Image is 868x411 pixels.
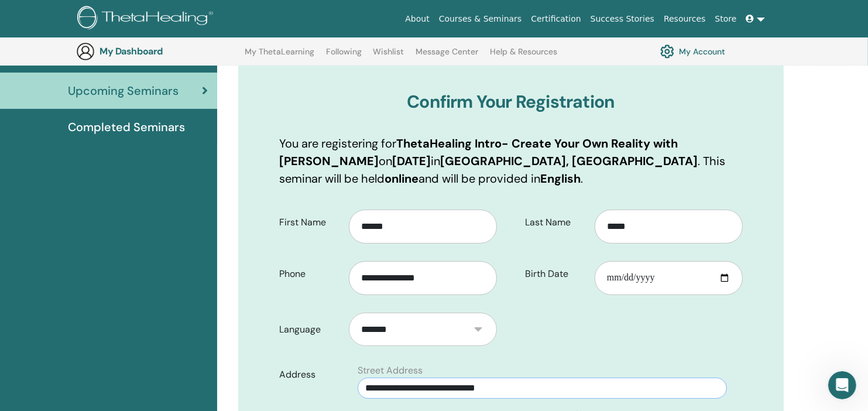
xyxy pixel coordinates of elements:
a: Courses & Seminars [434,8,527,30]
b: [DATE] [392,153,431,169]
span: Upcoming Seminars [68,82,179,100]
label: Address [270,364,351,386]
b: [GEOGRAPHIC_DATA], [GEOGRAPHIC_DATA] [440,153,698,169]
img: cog.svg [660,42,674,61]
label: Phone [270,263,349,285]
span: Completed Seminars [68,118,185,136]
img: logo.png [77,6,217,32]
a: Wishlist [373,47,404,66]
iframe: Intercom live chat [828,371,856,399]
label: First Name [270,211,349,234]
h3: Confirm Your Registration [279,91,743,112]
a: My ThetaLearning [245,47,314,66]
label: Birth Date [516,263,595,285]
img: generic-user-icon.jpg [76,42,95,61]
a: My Account [660,42,725,61]
b: English [540,171,581,186]
a: Following [326,47,362,66]
b: ThetaHealing Intro- Create Your Own Reality with [PERSON_NAME] [279,136,678,169]
a: Store [711,8,742,30]
a: Resources [659,8,711,30]
label: Language [270,318,349,341]
b: online [385,171,418,186]
a: Message Center [416,47,478,66]
a: Help & Resources [490,47,557,66]
p: You are registering for on in . This seminar will be held and will be provided in . [279,135,743,187]
a: Success Stories [586,8,659,30]
h3: My Dashboard [100,46,217,57]
label: Street Address [358,364,423,378]
a: Certification [526,8,585,30]
label: Last Name [516,211,595,234]
a: About [400,8,434,30]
